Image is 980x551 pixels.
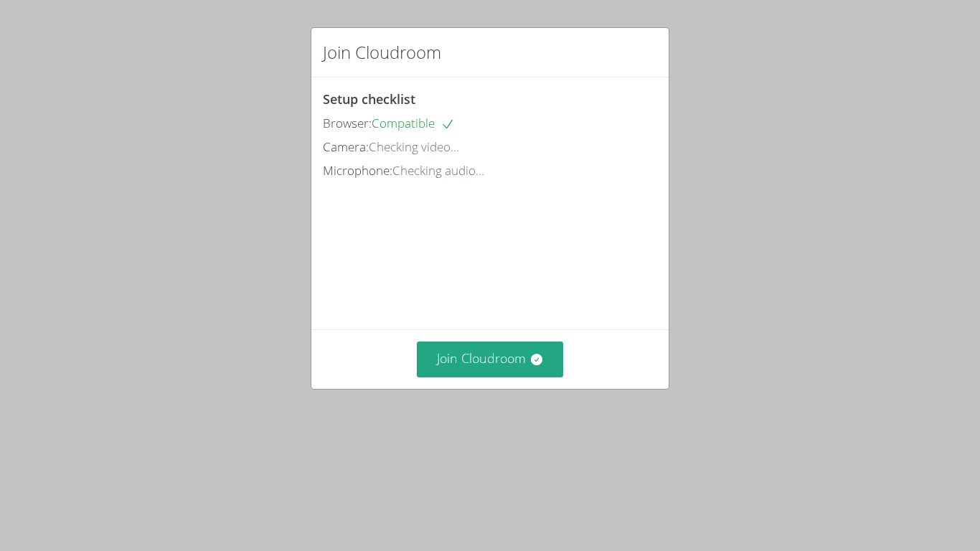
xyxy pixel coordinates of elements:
span: Setup checklist [323,90,415,108]
span: Checking audio... [392,162,484,179]
h2: Join Cloudroom [323,39,441,65]
span: Microphone: [323,162,392,179]
span: Camera: [323,138,369,155]
span: Compatible [372,115,455,131]
button: Join Cloudroom [417,342,564,377]
span: Checking video... [369,138,459,155]
span: Browser: [323,115,372,131]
